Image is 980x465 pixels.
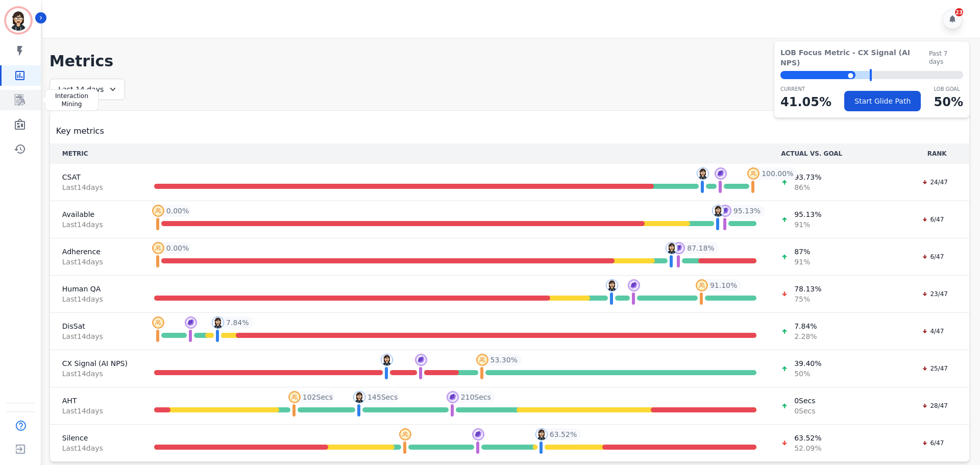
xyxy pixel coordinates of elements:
span: 50 % [794,369,821,379]
span: Key metrics [56,125,104,137]
img: profile-pic [606,279,618,291]
img: profile-pic [697,167,709,180]
span: 91.10 % [710,280,737,290]
img: profile-pic [152,242,164,254]
span: 0 Secs [794,406,815,416]
span: Last 14 day s [62,182,130,192]
img: profile-pic [715,167,727,180]
div: 25/47 [917,363,953,374]
span: 87 % [794,247,810,257]
div: Last 14 days [50,79,125,100]
span: Last 14 day s [62,369,130,379]
span: Last 14 day s [62,331,130,341]
span: Last 14 day s [62,294,130,304]
span: 63.52 % [550,429,577,439]
img: profile-pic [472,428,484,440]
span: 95.13 % [733,206,761,216]
span: LOB Focus Metric - CX Signal (AI NPS) [780,47,929,68]
span: Last 14 day s [62,406,130,416]
span: 39.40 % [794,358,821,369]
span: DisSat [62,321,130,331]
img: profile-pic [185,316,197,329]
img: profile-pic [666,242,678,254]
span: Human QA [62,284,130,294]
div: 6/47 [917,214,949,225]
p: 50 % [934,93,963,111]
div: 23 [955,8,963,16]
th: ACTUAL VS. GOAL [769,143,904,164]
img: profile-pic [476,354,488,366]
span: 91 % [794,219,821,230]
span: 63.52 % [794,433,821,443]
span: 86 % [794,182,821,192]
span: Adherence [62,247,130,257]
div: 6/47 [917,252,949,262]
img: profile-pic [747,167,759,180]
img: profile-pic [673,242,685,254]
span: 0.00 % [166,206,189,216]
img: profile-pic [381,354,393,366]
img: Bordered avatar [6,8,31,33]
span: 7.84 % [794,321,817,331]
span: 95.13 % [794,209,821,219]
span: 7.84 % [226,317,249,328]
th: RANK [904,143,969,164]
img: profile-pic [212,316,224,329]
img: profile-pic [696,279,708,291]
span: 0 Secs [794,396,815,406]
span: 100.00 % [762,168,793,179]
div: 24/47 [917,177,953,187]
span: 145 Secs [367,392,398,402]
span: 2.28 % [794,331,817,341]
div: 4/47 [917,326,949,336]
span: 102 Secs [303,392,333,402]
img: profile-pic [447,391,459,403]
img: profile-pic [719,205,731,217]
p: CURRENT [780,85,831,93]
p: 41.05 % [780,93,831,111]
span: 87.18 % [687,243,714,253]
th: METRIC [50,143,142,164]
img: profile-pic [399,428,411,440]
span: CX Signal (AI NPS) [62,358,130,369]
span: 53.30 % [491,355,518,365]
button: Start Glide Path [844,91,921,111]
span: 78.13 % [794,284,821,294]
img: profile-pic [353,391,365,403]
span: Last 14 day s [62,257,130,267]
span: Available [62,209,130,219]
div: ⬤ [780,71,855,79]
img: profile-pic [152,316,164,329]
h1: Metrics [50,52,970,70]
span: 75 % [794,294,821,304]
p: LOB Goal [934,85,963,93]
span: Last 14 day s [62,443,130,453]
span: Silence [62,433,130,443]
span: 91 % [794,257,810,267]
img: profile-pic [152,205,164,217]
img: profile-pic [288,391,301,403]
span: 93.73 % [794,172,821,182]
span: 52.09 % [794,443,821,453]
span: CSAT [62,172,130,182]
div: 6/47 [917,438,949,448]
div: 23/47 [917,289,953,299]
span: 0.00 % [166,243,189,253]
span: AHT [62,396,130,406]
img: profile-pic [628,279,640,291]
div: 28/47 [917,401,953,411]
span: 210 Secs [461,392,491,402]
img: profile-pic [535,428,548,440]
img: profile-pic [712,205,724,217]
span: Last 14 day s [62,219,130,230]
img: profile-pic [415,354,427,366]
span: Past 7 days [929,50,963,66]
